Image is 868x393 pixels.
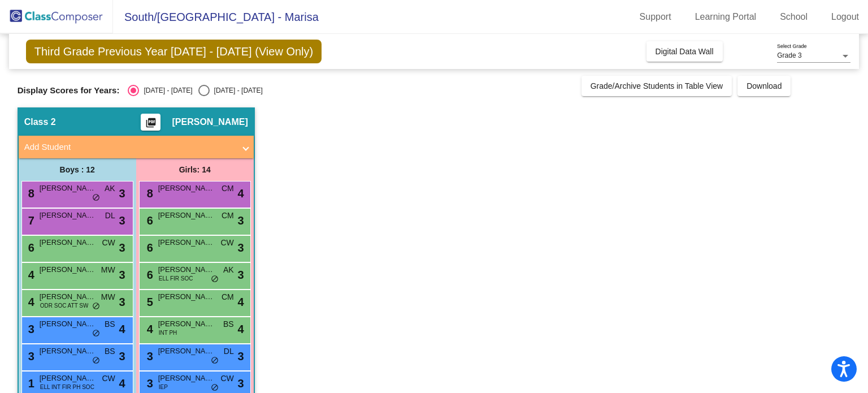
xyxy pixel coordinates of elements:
[19,158,136,181] div: Boys : 12
[144,269,153,281] span: 6
[211,275,219,284] span: do_not_disturb_alt
[144,214,153,227] span: 6
[158,237,215,248] span: [PERSON_NAME]
[211,383,219,392] span: do_not_disturb_alt
[40,291,96,303] span: [PERSON_NAME]
[238,375,244,392] span: 3
[223,318,234,330] span: BS
[101,264,115,276] span: MW
[139,85,192,96] div: [DATE] - [DATE]
[92,193,100,202] span: do_not_disturb_alt
[144,296,153,308] span: 5
[105,318,115,330] span: BS
[222,183,234,195] span: CM
[220,237,233,249] span: CW
[26,40,322,63] span: Third Grade Previous Year [DATE] - [DATE] (View Only)
[238,239,244,256] span: 3
[144,117,158,133] mat-icon: picture_as_pdf
[822,8,868,26] a: Logout
[631,8,680,26] a: Support
[144,187,153,200] span: 8
[158,183,215,194] span: [PERSON_NAME]
[581,76,732,96] button: Grade/Archive Students in Table View
[224,346,234,357] span: DL
[25,296,34,308] span: 4
[25,377,34,390] span: 1
[25,269,34,281] span: 4
[25,187,34,200] span: 8
[128,85,262,96] mat-radio-group: Select an option
[101,291,115,303] span: MW
[105,183,115,195] span: AK
[119,266,125,283] span: 3
[92,302,100,311] span: do_not_disturb_alt
[777,51,801,59] span: Grade 3
[113,8,319,26] span: South/[GEOGRAPHIC_DATA] - Marisa
[144,350,153,362] span: 3
[92,356,100,365] span: do_not_disturb_alt
[119,348,125,365] span: 3
[771,8,817,26] a: School
[40,383,94,391] span: ELL INT FIR PH SOC
[222,291,234,303] span: CM
[591,81,723,90] span: Grade/Archive Students in Table View
[119,293,125,310] span: 3
[159,329,177,337] span: INT PH
[238,212,244,229] span: 3
[144,323,153,335] span: 4
[25,323,34,335] span: 3
[119,375,125,392] span: 4
[40,301,89,310] span: ODR SOC ATT SW
[19,136,254,158] mat-expansion-panel-header: Add Student
[159,274,193,283] span: ELL FIR SOC
[158,373,215,384] span: [PERSON_NAME]
[656,47,714,56] span: Digital Data Wall
[238,348,244,365] span: 3
[158,346,215,357] span: [PERSON_NAME]
[737,76,791,96] button: Download
[238,293,244,310] span: 4
[40,237,96,248] span: [PERSON_NAME]
[144,377,153,390] span: 3
[24,116,56,128] span: Class 2
[119,321,125,338] span: 4
[141,114,160,131] button: Print Students Details
[158,264,215,275] span: [PERSON_NAME]
[144,241,153,254] span: 6
[119,239,125,256] span: 3
[24,141,235,154] mat-panel-title: Add Student
[158,210,215,221] span: [PERSON_NAME]
[40,346,96,357] span: [PERSON_NAME]
[102,373,115,385] span: CW
[119,185,125,202] span: 3
[40,183,96,194] span: [PERSON_NAME]
[40,210,96,221] span: [PERSON_NAME] [PERSON_NAME]
[40,264,96,275] span: [PERSON_NAME]
[25,214,34,227] span: 7
[238,185,244,202] span: 4
[25,241,34,254] span: 6
[747,81,782,90] span: Download
[686,8,766,26] a: Learning Portal
[40,318,96,330] span: [PERSON_NAME]
[105,346,115,357] span: BS
[136,158,254,181] div: Girls: 14
[92,329,100,338] span: do_not_disturb_alt
[158,291,215,303] span: [PERSON_NAME]
[222,210,234,222] span: CM
[40,373,96,384] span: [PERSON_NAME] [PERSON_NAME]
[18,85,120,96] span: Display Scores for Years:
[646,41,723,62] button: Digital Data Wall
[105,210,115,222] span: DL
[158,318,215,330] span: [PERSON_NAME]
[25,350,34,362] span: 3
[211,356,219,365] span: do_not_disturb_alt
[238,321,244,338] span: 4
[238,266,244,283] span: 3
[220,373,233,385] span: CW
[223,264,234,276] span: AK
[119,212,125,229] span: 3
[210,85,263,96] div: [DATE] - [DATE]
[159,383,168,391] span: IEP
[102,237,115,249] span: CW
